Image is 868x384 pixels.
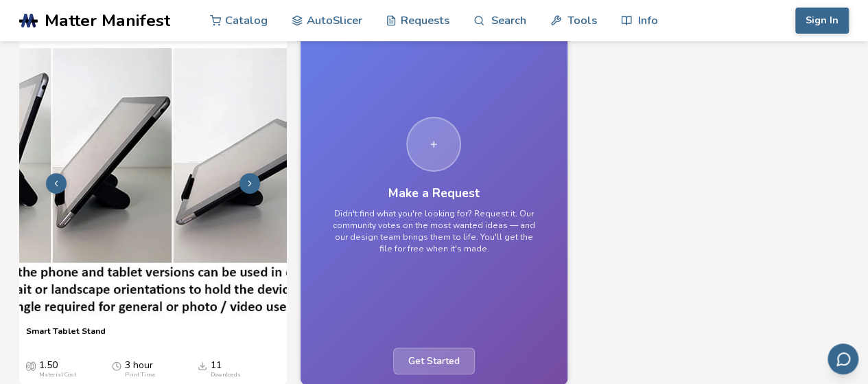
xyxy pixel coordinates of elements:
p: Didn't find what you're looking for? Request it. Our community votes on the most wanted ideas — a... [331,208,537,256]
div: 1.50 [39,360,76,378]
a: Smart Tablet Stand [26,326,106,346]
h3: Make a Request [388,186,480,201]
span: Average Cost [26,360,36,371]
span: Get Started [393,348,475,374]
button: Sign In [795,8,849,34]
div: Material Cost [39,372,76,379]
div: Downloads [211,372,241,379]
div: 11 [211,360,241,378]
span: Downloads [198,360,207,371]
button: Send feedback via email [828,343,858,374]
span: Matter Manifest [45,11,170,30]
div: Print Time [125,372,155,379]
span: Average Print Time [112,360,121,371]
div: 3 hour [125,360,155,378]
